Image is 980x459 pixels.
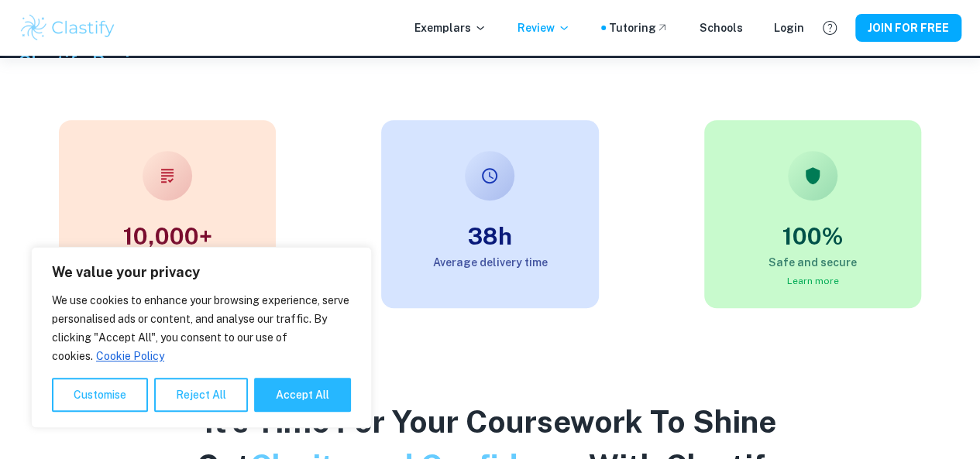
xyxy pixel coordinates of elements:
h3: 38h [381,219,598,254]
a: Tutoring [609,19,669,36]
h2: It's Time For Your Coursework To Shine [19,401,961,442]
button: Help and Feedback [817,15,843,41]
button: Accept All [254,378,351,412]
h6: Average delivery time [381,254,598,271]
h3: 100% [704,219,921,254]
p: Exemplars [414,19,487,36]
p: We use cookies to enhance your browsing experience, serve personalised ads or content, and analys... [52,291,351,365]
a: Schools [700,19,743,36]
h6: Safe and secure [704,254,921,271]
a: Learn more [786,276,838,286]
a: Login [774,19,804,36]
button: Reject All [154,378,248,412]
div: We value your privacy [31,247,372,428]
p: We value your privacy [52,263,351,282]
a: Cookie Policy [95,349,165,363]
h3: 10,000+ [59,219,276,254]
button: JOIN FOR FREE [855,14,961,42]
button: Customise [52,378,148,412]
img: Clastify logo [19,12,117,43]
p: Review [518,19,570,36]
